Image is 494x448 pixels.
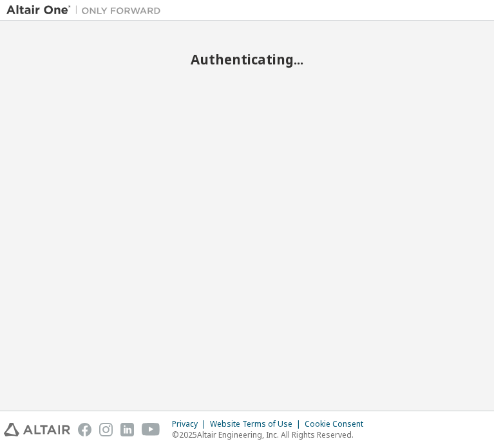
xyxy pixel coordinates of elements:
h2: Authenticating... [6,51,488,68]
img: linkedin.svg [120,423,134,436]
p: © 2025 Altair Engineering, Inc. All Rights Reserved. [172,429,371,440]
div: Website Terms of Use [210,419,305,429]
img: Altair One [6,4,167,17]
div: Privacy [172,419,210,429]
img: instagram.svg [99,423,113,436]
img: youtube.svg [142,423,160,436]
div: Cookie Consent [305,419,371,429]
img: facebook.svg [78,423,91,436]
img: altair_logo.svg [4,423,70,436]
